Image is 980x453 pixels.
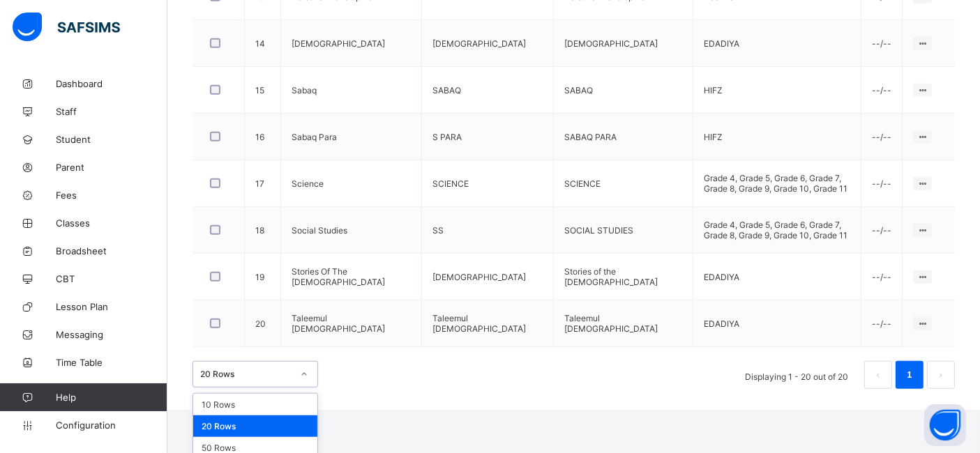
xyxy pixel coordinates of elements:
[280,254,421,300] td: Stories Of The [DEMOGRAPHIC_DATA]
[280,114,421,160] td: Sabaq Para
[693,67,861,114] td: HIFZ
[861,20,903,67] td: --/--
[244,207,280,254] td: 18
[861,207,903,254] td: --/--
[927,361,955,389] li: 下一页
[864,361,892,389] button: prev page
[861,254,903,300] td: --/--
[422,300,554,347] td: Taleemul [DEMOGRAPHIC_DATA]
[554,114,693,160] td: SABAQ PARA
[244,160,280,207] td: 17
[554,254,693,300] td: Stories of the [DEMOGRAPHIC_DATA]
[56,420,167,431] span: Configuration
[280,67,421,114] td: Sabaq
[280,300,421,347] td: Taleemul [DEMOGRAPHIC_DATA]
[861,300,903,347] td: --/--
[56,134,167,145] span: Student
[693,254,861,300] td: EDADIYA
[56,357,167,368] span: Time Table
[13,13,120,42] img: safsims
[861,160,903,207] td: --/--
[200,369,292,380] div: 20 Rows
[56,106,167,117] span: Staff
[422,67,554,114] td: SABAQ
[554,160,693,207] td: SCIENCE
[554,67,693,114] td: SABAQ
[280,207,421,254] td: Social Studies
[861,114,903,160] td: --/--
[554,20,693,67] td: [DEMOGRAPHIC_DATA]
[56,301,167,312] span: Lesson Plan
[861,67,903,114] td: --/--
[693,300,861,347] td: EDADIYA
[244,254,280,300] td: 19
[56,190,167,201] span: Fees
[244,114,280,160] td: 16
[422,254,554,300] td: [DEMOGRAPHIC_DATA]
[56,329,167,340] span: Messaging
[280,160,421,207] td: Science
[280,20,421,67] td: [DEMOGRAPHIC_DATA]
[422,20,554,67] td: [DEMOGRAPHIC_DATA]
[693,20,861,67] td: EDADIYA
[56,245,167,256] span: Broadsheet
[56,273,167,284] span: CBT
[193,394,317,415] div: 10 Rows
[693,114,861,160] td: HIFZ
[193,415,317,437] div: 20 Rows
[56,78,167,89] span: Dashboard
[927,361,955,389] button: next page
[422,207,554,254] td: SS
[422,160,554,207] td: SCIENCE
[693,160,861,207] td: Grade 4, Grade 5, Grade 6, Grade 7, Grade 8, Grade 9, Grade 10, Grade 11
[244,20,280,67] td: 14
[903,366,916,384] a: 1
[56,162,167,173] span: Parent
[924,404,966,446] button: Open asap
[422,114,554,160] td: S PARA
[734,361,859,389] li: Displaying 1 - 20 out of 20
[56,392,167,403] span: Help
[554,207,693,254] td: SOCIAL STUDIES
[244,300,280,347] td: 20
[896,361,924,389] li: 1
[554,300,693,347] td: Taleemul [DEMOGRAPHIC_DATA]
[244,67,280,114] td: 15
[56,217,167,229] span: Classes
[864,361,892,389] li: 上一页
[693,207,861,254] td: Grade 4, Grade 5, Grade 6, Grade 7, Grade 8, Grade 9, Grade 10, Grade 11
